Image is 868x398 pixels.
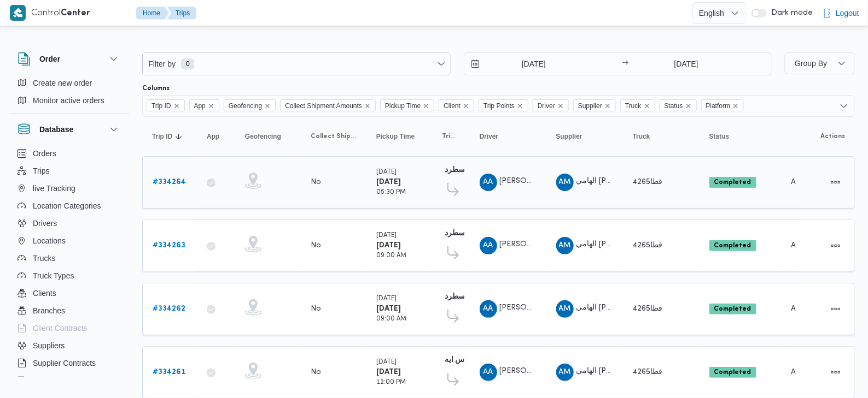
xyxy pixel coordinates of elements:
b: # 334263 [153,242,185,249]
button: Trips [13,162,125,180]
div: Alhamai Muhammad Khald Ali [556,364,574,381]
span: Trip Points [442,132,460,141]
button: Suppliers [13,337,125,354]
button: Remove Geofencing from selection in this group [264,103,271,109]
span: Completed [709,367,756,378]
span: [PERSON_NAME] [500,368,562,375]
span: Admin [791,369,814,376]
b: # 334261 [153,369,185,376]
span: Create new order [33,76,92,90]
span: Devices [33,374,60,387]
button: Remove Driver from selection in this group [557,103,564,109]
span: Status [665,100,683,112]
button: Truck [628,128,694,145]
button: Monitor active orders [13,92,125,109]
button: Remove App from selection in this group [208,103,214,109]
span: Platform [706,100,731,112]
img: X8yXhbKr1z7QwAAAABJRU5ErkJggg== [10,5,26,21]
b: [DATE] [376,305,401,312]
button: Pickup Time [372,128,427,145]
span: [PERSON_NAME] [500,178,562,185]
span: Admin [791,179,814,186]
span: [PERSON_NAME] [500,305,562,312]
button: Location Categories [13,197,125,215]
span: Truck [625,100,642,112]
span: Locations [33,234,66,247]
small: [DATE] [376,233,397,239]
button: Remove Status from selection in this group [685,103,692,109]
span: Admin [791,242,814,249]
b: [DATE] [376,369,401,376]
button: Actions [827,300,844,318]
span: Location Categories [33,199,101,212]
a: #334262 [153,302,185,316]
span: Collect Shipment Amounts [311,132,357,141]
button: Geofencing [241,128,295,145]
span: AA [483,300,493,318]
small: [DATE] [376,169,397,175]
button: Order [18,52,120,66]
input: Press the down key to open a popover containing a calendar. [632,53,741,75]
b: كلاس ايه [445,357,473,364]
span: live Tracking [33,182,75,195]
div: Ahmad Alhamai Muhammad Khald Ali Alamuntaoi [480,364,497,381]
span: Client Contracts [33,322,88,335]
b: Completed [714,179,752,186]
span: Truck [633,132,650,141]
span: Trips [33,164,50,177]
button: Actions [827,237,844,254]
span: Client [439,99,474,111]
span: قطا4265 [633,179,663,186]
b: Completed [714,242,752,249]
span: Collect Shipment Amounts [280,99,376,111]
button: Trips [167,7,196,20]
button: Group By [785,52,855,74]
span: Supplier [556,132,582,141]
small: [DATE] [376,296,397,302]
span: Filter by [147,57,177,70]
div: No [311,177,321,187]
span: 0 available filters [181,58,194,69]
span: قطا4265 [633,242,663,249]
span: AA [483,174,493,191]
div: Ahmad Alhamai Muhammad Khald Ali Alamuntaoi [480,174,497,191]
button: Remove Collect Shipment Amounts from selection in this group [364,103,371,109]
span: Driver [533,99,569,111]
span: Logout [836,7,859,20]
span: App [194,100,206,112]
button: Status [705,128,776,145]
span: الهامي [PERSON_NAME] [576,305,662,312]
span: AA [483,364,493,381]
h3: Order [39,52,60,66]
span: Trucks [33,252,55,265]
span: AM [559,364,571,381]
button: Remove Supplier from selection in this group [604,103,611,109]
span: Geofencing [224,99,276,111]
small: 09:00 AM [376,253,406,259]
span: Completed [709,177,756,188]
span: Truck Types [33,269,74,282]
span: Pickup Time [376,132,415,141]
button: Supplier Contracts [13,354,125,372]
span: Branches [33,304,65,317]
h3: Database [39,123,73,136]
span: Actions [820,132,845,141]
b: Completed [714,306,752,312]
span: Supplier [578,100,602,112]
span: Client [444,100,461,112]
span: Group By [795,59,827,68]
button: Trip IDSorted in descending order [148,128,191,145]
span: Supplier [573,99,616,111]
button: Supplier [552,128,617,145]
span: Pickup Time [380,99,434,111]
button: Platform [787,128,795,145]
span: Status [709,132,730,141]
div: Alhamai Muhammad Khald Ali [556,300,574,318]
span: Admin [791,305,814,312]
div: → [622,60,628,68]
label: Columns [142,84,170,93]
span: Geofencing [229,100,262,112]
span: Drivers [33,217,57,230]
button: Filter by0 available filters [143,53,450,75]
button: Create new order [13,74,125,92]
